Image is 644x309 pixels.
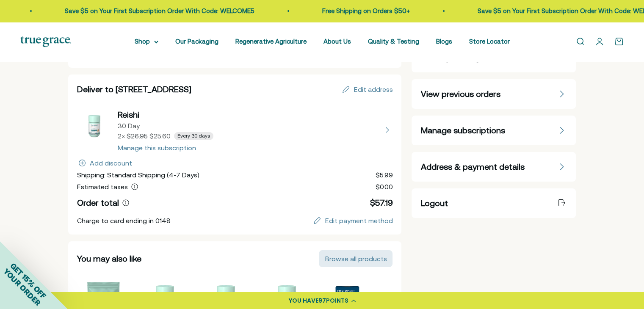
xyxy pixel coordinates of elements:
span: Add discount [77,158,132,168]
span: Deliver to [STREET_ADDRESS] [77,84,191,94]
span: Manage subscriptions [420,124,505,136]
div: Browse all products [325,255,387,262]
span: You may also like [77,254,141,263]
span: GET 15% OFF [8,261,48,300]
span: Estimated taxes [77,183,128,190]
summary: Shop [135,36,158,47]
span: $5.99 [375,171,392,179]
p: Save $5 on Your First Subscription Order With Code: WELCOME5 [54,6,243,16]
a: Store Locator [469,38,510,45]
span: $57.19 [370,198,392,207]
a: Address & payment details [412,152,576,182]
a: Our Packaging [175,38,218,45]
span: Charge to card ending in 0148 [77,217,171,224]
a: Blogs [436,38,452,45]
div: Manage this subscription [118,144,196,151]
a: Regenerative Agriculture [235,38,307,45]
span: Logout [420,197,448,209]
div: Edit payment method [325,217,392,224]
span: Address & payment details [420,161,524,173]
span: $0.00 [375,183,392,190]
a: Quality & Testing [368,38,419,45]
span: Edit address [341,84,392,94]
div: Add discount [90,160,132,166]
span: Order total [77,198,119,207]
span: POINTS [326,296,348,305]
a: About Us [323,38,351,45]
span: YOU HAVE [289,296,318,305]
span: Edit payment method [312,215,392,226]
a: Manage subscriptions [412,116,576,145]
button: Browse all products [319,250,392,267]
a: View previous orders [412,79,576,109]
a: Free Shipping on Orders $50+ [311,7,399,14]
span: Shipping: Standard Shipping (4-7 Days) [77,171,199,179]
span: YOUR ORDER [2,267,42,307]
span: 97 [318,296,326,305]
div: Edit address [354,86,392,93]
span: View previous orders [420,88,500,100]
a: Logout [412,188,576,218]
